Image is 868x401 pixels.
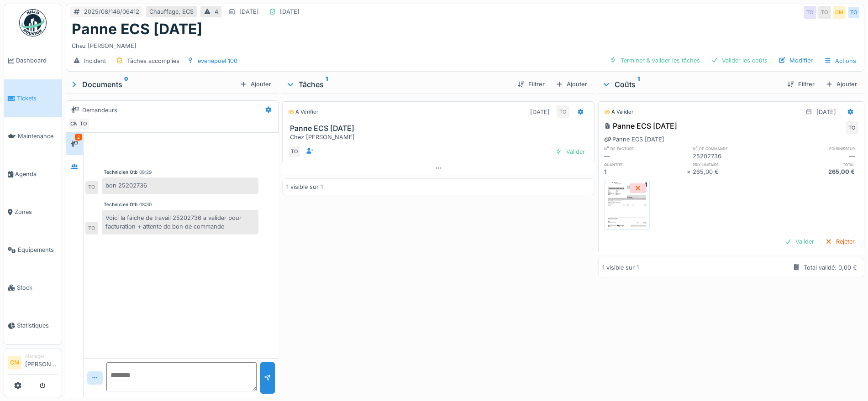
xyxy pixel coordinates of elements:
[604,167,687,176] div: 1
[102,177,258,193] div: bon 25202736
[816,108,836,116] div: [DATE]
[84,57,106,65] div: Incident
[776,152,858,161] div: —
[17,94,58,103] span: Tickets
[72,38,858,50] div: Chez [PERSON_NAME]
[124,79,128,90] sup: 0
[693,146,775,151] h6: n° de commande
[557,105,569,118] div: TO
[280,7,300,16] div: [DATE]
[288,145,301,158] div: TO
[707,54,771,67] div: Valider les coûts
[72,21,202,38] h1: Panne ECS [DATE]
[4,155,62,193] a: Agenda
[637,79,640,90] sup: 1
[604,120,677,131] div: Panne ECS [DATE]
[552,78,591,90] div: Ajouter
[18,132,58,141] span: Maintenance
[25,353,58,372] li: [PERSON_NAME]
[514,78,548,90] div: Filtrer
[693,152,775,161] div: 25202736
[4,193,62,231] a: Zones
[776,161,858,167] h6: total
[16,56,58,65] span: Dashboard
[286,79,510,90] div: Tâches
[804,6,816,19] div: TO
[25,353,58,359] div: Manager
[15,208,58,216] span: Zones
[846,121,858,134] div: TO
[4,42,62,79] a: Dashboard
[84,7,139,16] div: 2025/08/146/06412
[8,353,58,375] a: CM Manager[PERSON_NAME]
[604,146,687,151] h6: n° de facture
[85,181,98,194] div: TO
[606,54,704,67] div: Terminer & valider les tâches
[326,79,328,90] sup: 1
[604,161,687,167] h6: quantité
[104,201,137,208] div: Technicien Otb
[775,54,816,67] div: Modifier
[286,182,323,191] div: 1 visible sur 1
[139,201,152,208] div: 08:30
[236,78,275,90] div: Ajouter
[4,231,62,269] a: Équipements
[139,169,152,176] div: 08:29
[15,170,58,178] span: Agenda
[85,222,98,234] div: TO
[552,146,589,158] div: Valider
[833,6,846,19] div: CM
[820,54,860,68] div: Actions
[693,167,775,176] div: 265,00 €
[776,146,858,151] h6: fournisseur
[69,79,236,90] div: Documents
[17,321,58,330] span: Statistiques
[530,108,550,116] div: [DATE]
[604,152,687,161] div: —
[8,356,21,370] li: CM
[602,263,639,272] div: 1 visible sur 1
[104,169,137,176] div: Technicien Otb
[19,9,47,36] img: Badge_color-CXgf-gQk.svg
[804,263,857,272] div: Total validé: 0,00 €
[821,235,858,248] div: Rejeter
[149,7,194,16] div: Chauffage, ECS
[606,182,647,228] img: 87u7a9s3q0dx473wf2gyevkwxc6l
[4,117,62,155] a: Maintenance
[290,133,590,141] div: Chez [PERSON_NAME]
[781,235,818,248] div: Valider
[4,307,62,344] a: Statistiques
[82,106,117,115] div: Demandeurs
[17,283,58,292] span: Stock
[239,7,259,16] div: [DATE]
[102,210,258,234] div: Voici la faiche de travail 25202736 a valider pour facturation + attente de bon de commande
[77,118,90,130] div: TO
[687,167,693,176] div: ×
[818,6,831,19] div: TO
[68,118,81,130] div: CM
[847,6,860,19] div: TO
[693,161,775,167] h6: prix unitaire
[776,167,858,176] div: 265,00 €
[290,124,590,133] h3: Panne ECS [DATE]
[18,245,58,254] span: Équipements
[4,79,62,117] a: Tickets
[198,57,237,65] div: evenepoel 100
[4,269,62,307] a: Stock
[822,78,861,90] div: Ajouter
[604,108,633,116] div: À valider
[215,7,218,16] div: 4
[604,135,664,144] div: Panne ECS [DATE]
[288,108,318,116] div: À vérifier
[784,78,818,90] div: Filtrer
[75,134,82,141] div: 2
[602,79,780,90] div: Coûts
[127,57,179,65] div: Tâches accomplies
